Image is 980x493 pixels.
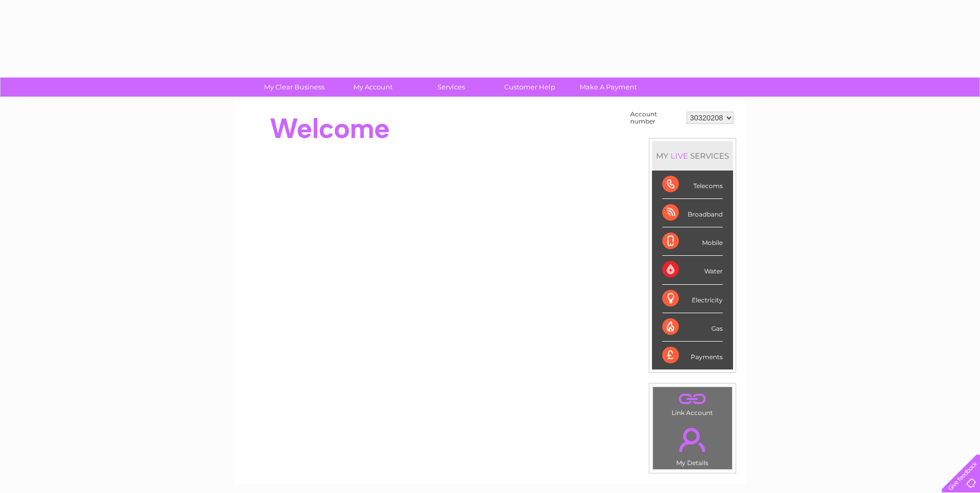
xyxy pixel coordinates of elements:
div: Mobile [662,227,723,256]
div: Gas [662,313,723,342]
div: Water [662,256,723,284]
div: LIVE [668,151,690,161]
a: My Account [330,78,415,97]
div: Electricity [662,285,723,313]
a: . [656,422,729,458]
div: Telecoms [662,171,723,199]
a: Make A Payment [566,78,651,97]
a: Services [409,78,494,97]
a: Customer Help [487,78,572,97]
div: Broadband [662,199,723,227]
td: Account number [628,108,684,128]
td: My Details [652,419,733,470]
div: MY SERVICES [652,141,733,171]
div: Payments [662,342,723,369]
a: My Clear Business [252,78,337,97]
td: Link Account [652,387,733,419]
a: . [656,390,729,408]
